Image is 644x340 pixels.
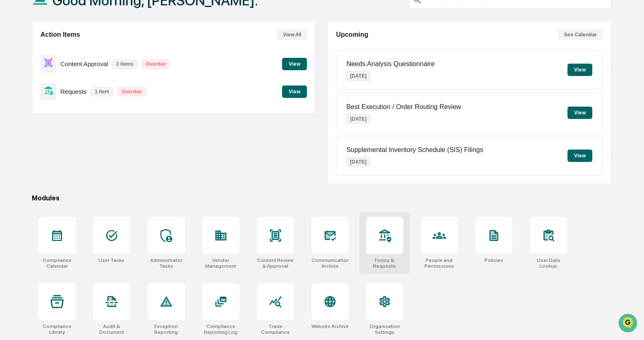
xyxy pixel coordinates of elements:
a: View [282,59,307,67]
div: Audit & Document Logs [93,323,130,335]
p: Needs Analysis Questionnaire [346,60,434,68]
div: Exception Reporting [148,323,185,335]
button: Start new chat [141,66,151,76]
p: Content Approval [60,60,108,67]
div: Organization Settings [366,323,403,335]
p: [DATE] [346,157,370,167]
p: Requests [60,88,86,95]
a: 🖐️Preclearance [5,166,57,181]
button: See Calendar [558,29,603,40]
span: [PERSON_NAME] [26,135,67,141]
span: Data Lookup [17,185,52,193]
div: Past conversations [8,92,55,98]
p: [DATE] [346,71,370,81]
div: Vendor Management [202,257,239,269]
button: View [567,107,592,119]
a: 🔎Data Lookup [5,181,55,196]
img: 1746055101610-c473b297-6a78-478c-a979-82029cc54cd1 [17,113,23,119]
p: How can we help? [8,17,151,31]
button: View [282,86,307,98]
div: 🗄️ [60,170,67,176]
span: • [69,135,72,141]
img: 1746055101610-c473b297-6a78-478c-a979-82029cc54cd1 [8,63,23,78]
img: 1751574470498-79e402a7-3db9-40a0-906f-966fe37d0ed6 [17,63,32,78]
button: View [567,64,592,76]
span: Preclearance [17,169,53,177]
p: [DATE] [346,114,370,124]
div: 🔎 [8,185,15,192]
iframe: Open customer support [618,313,640,335]
div: Trade Compliance [257,323,294,335]
div: Start new chat [37,63,136,71]
span: [PERSON_NAME] [26,112,67,119]
div: User Tasks [98,257,124,263]
div: Compliance Calendar [38,257,76,269]
div: Compliance Library [38,323,76,335]
img: Jack Rasmussen [8,105,22,118]
span: [DATE] [73,135,90,141]
div: Website Archive [311,323,349,329]
p: Overdue [141,59,170,69]
a: Powered byPylon [58,204,100,211]
p: Overdue [117,87,146,96]
div: Policies [484,257,503,263]
a: View [282,87,307,95]
div: Compliance Reporting Log [202,323,239,335]
div: 🖐️ [8,170,15,176]
span: Pylon [82,205,100,211]
div: Modules [32,194,611,202]
h2: Upcoming [336,31,368,38]
div: Content Review & Approval [257,257,294,269]
button: View All [277,29,307,40]
button: See all [128,90,151,100]
div: Administrator Tasks [148,257,185,269]
p: Supplemental Inventory Schedule (SIS) Filings [346,146,483,154]
a: 🗄️Attestations [57,166,106,181]
p: 2 items [112,59,137,69]
p: 1 item [91,87,113,96]
span: [DATE] [73,112,90,119]
div: User Data Lookup [530,257,567,269]
button: View [282,58,307,70]
p: Best Execution / Order Routing Review [346,103,461,111]
div: Forms & Requests [366,257,403,269]
img: Steven Moralez [8,127,22,140]
div: People and Permissions [421,257,458,269]
div: We're available if you need us! [37,71,114,78]
div: Communications Archive [311,257,349,269]
span: Attestations [68,169,103,177]
span: • [69,112,72,119]
button: View [567,150,592,162]
h2: Action Items [41,31,80,38]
